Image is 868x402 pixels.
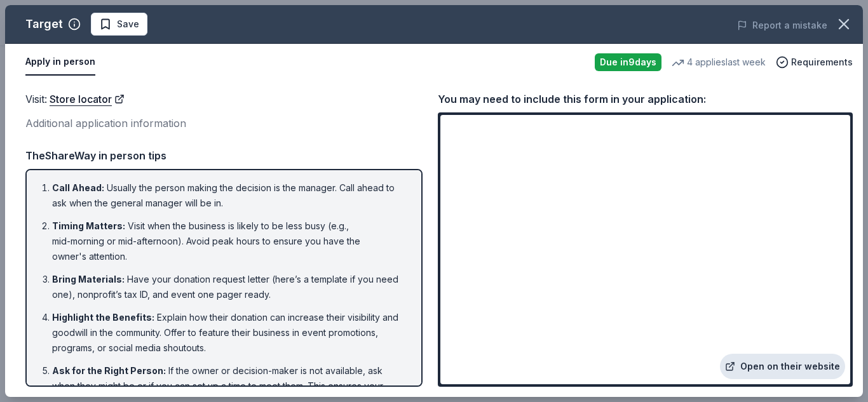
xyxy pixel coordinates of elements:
[52,310,403,356] li: Explain how their donation can increase their visibility and goodwill in the community. Offer to ...
[25,14,63,34] div: Target
[737,18,827,33] button: Report a mistake
[117,17,139,32] span: Save
[25,115,423,131] div: Additional application information
[776,55,853,70] button: Requirements
[672,55,766,70] div: 4 applies last week
[52,180,403,211] li: Usually the person making the decision is the manager. Call ahead to ask when the general manager...
[52,274,125,285] span: Bring Materials :
[52,365,166,376] span: Ask for the Right Person :
[791,55,853,70] span: Requirements
[52,312,154,323] span: Highlight the Benefits :
[52,218,403,264] li: Visit when the business is likely to be less busy (e.g., mid-morning or mid-afternoon). Avoid pea...
[438,91,853,107] div: You may need to include this form in your application:
[52,182,104,193] span: Call Ahead :
[720,354,845,379] a: Open on their website
[25,49,95,76] button: Apply in person
[50,91,125,107] a: Store locator
[91,13,147,36] button: Save
[595,53,661,71] div: Due in 9 days
[25,147,423,164] div: TheShareWay in person tips
[52,272,403,302] li: Have your donation request letter (here’s a template if you need one), nonprofit’s tax ID, and ev...
[25,91,423,107] div: Visit :
[52,220,125,231] span: Timing Matters :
